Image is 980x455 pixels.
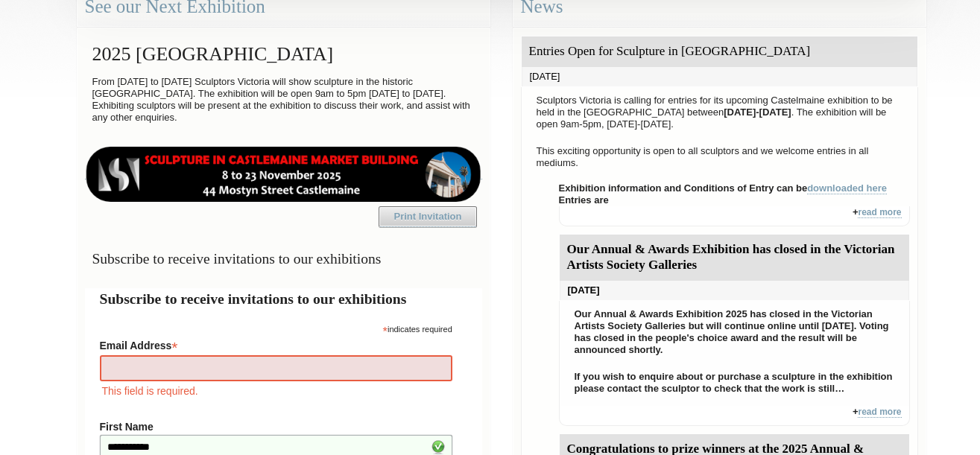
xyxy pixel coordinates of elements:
[724,106,791,118] strong: [DATE]-[DATE]
[559,206,910,226] div: +
[559,182,888,194] strong: Exhibition information and Conditions of Entry can be
[560,281,909,300] div: [DATE]
[529,141,910,173] p: This exciting opportunity is open to all sculptors and we welcome entries in all mediums.
[522,67,917,86] div: [DATE]
[567,367,902,398] p: If you wish to enquire about or purchase a sculpture in the exhibition please contact the sculpto...
[858,407,901,418] a: read more
[100,288,467,310] h2: Subscribe to receive invitations to our exhibitions
[100,421,452,433] label: First Name
[522,36,917,67] div: Entries Open for Sculpture in [GEOGRAPHIC_DATA]
[85,72,482,127] p: From [DATE] to [DATE] Sculptors Victoria will show sculpture in the historic [GEOGRAPHIC_DATA]. T...
[379,206,477,227] a: Print Invitation
[807,182,887,194] a: downloaded here
[559,406,910,426] div: +
[85,147,482,202] img: castlemaine-ldrbd25v2.png
[560,235,909,281] div: Our Annual & Awards Exhibition has closed in the Victorian Artists Society Galleries
[100,321,452,335] div: indicates required
[100,383,452,399] div: This field is required.
[85,244,482,273] h3: Subscribe to receive invitations to our exhibitions
[529,91,910,134] p: Sculptors Victoria is calling for entries for its upcoming Castelmaine exhibition to be held in t...
[100,335,452,353] label: Email Address
[567,305,902,360] p: Our Annual & Awards Exhibition 2025 has closed in the Victorian Artists Society Galleries but wil...
[858,207,901,218] a: read more
[85,36,482,72] h2: 2025 [GEOGRAPHIC_DATA]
